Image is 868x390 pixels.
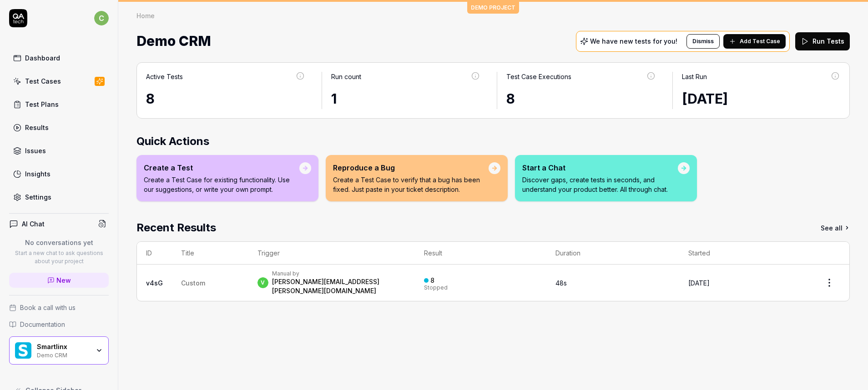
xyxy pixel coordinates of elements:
[20,320,65,329] span: Documentation
[25,146,46,155] div: Issues
[424,285,448,290] div: Stopped
[679,242,809,265] th: Started
[333,175,489,194] p: Create a Test Case to verify that a bug has been fixed. Just paste in your ticket description.
[15,342,31,359] img: Smartlinx Logo
[9,320,109,329] a: Documentation
[331,72,361,81] div: Run count
[25,192,51,202] div: Settings
[181,279,205,287] span: Custom
[9,49,109,67] a: Dashboard
[37,351,90,358] div: Demo CRM
[430,276,434,285] div: 8
[795,32,850,50] button: Run Tests
[740,37,780,45] span: Add Test Case
[272,270,406,277] div: Manual by
[333,162,489,173] div: Reproduce a Bug
[172,242,248,265] th: Title
[146,72,183,81] div: Active Tests
[686,34,720,49] button: Dismiss
[9,249,109,265] p: Start a new chat to ask questions about your project
[94,9,109,27] button: c
[136,220,216,236] h2: Recent Results
[590,38,677,45] p: We have new tests for you!
[56,275,71,285] span: New
[25,123,49,132] div: Results
[25,76,61,86] div: Test Cases
[682,90,728,107] time: [DATE]
[37,343,90,351] div: Smartlinx
[136,11,155,20] div: Home
[20,303,76,312] span: Book a call with us
[9,303,109,312] a: Book a call with us
[9,238,109,247] p: No conversations yet
[506,89,656,109] div: 8
[25,53,60,63] div: Dashboard
[546,242,679,265] th: Duration
[555,279,567,287] time: 48s
[144,162,299,173] div: Create a Test
[415,242,546,265] th: Result
[9,336,109,365] button: Smartlinx LogoSmartlinxDemo CRM
[257,277,268,288] span: v
[272,277,406,295] div: [PERSON_NAME][EMAIL_ADDRESS][PERSON_NAME][DOMAIN_NAME]
[248,242,415,265] th: Trigger
[821,220,850,236] a: See all
[9,72,109,90] a: Test Cases
[94,11,109,25] span: c
[22,219,45,229] h4: AI Chat
[146,279,163,287] a: v4sG
[136,133,850,150] h2: Quick Actions
[146,89,305,109] div: 8
[9,188,109,206] a: Settings
[688,279,710,287] time: [DATE]
[144,175,299,194] p: Create a Test Case for existing functionality. Use our suggestions, or write your own prompt.
[9,119,109,136] a: Results
[25,100,59,109] div: Test Plans
[522,175,678,194] p: Discover gaps, create tests in seconds, and understand your product better. All through chat.
[9,142,109,160] a: Issues
[331,89,481,109] div: 1
[136,29,211,53] span: Demo CRM
[723,34,786,49] button: Add Test Case
[522,162,678,173] div: Start a Chat
[137,242,172,265] th: ID
[506,72,571,81] div: Test Case Executions
[9,95,109,113] a: Test Plans
[9,165,109,183] a: Insights
[25,169,50,179] div: Insights
[682,72,707,81] div: Last Run
[9,273,109,288] a: New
